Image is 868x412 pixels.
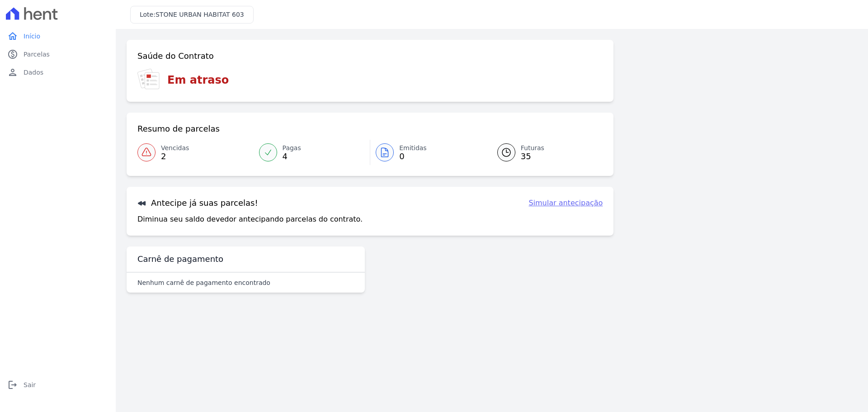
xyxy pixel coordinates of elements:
span: Início [24,32,40,41]
span: 4 [283,153,301,160]
span: Sair [24,380,36,389]
i: paid [7,49,18,60]
a: Vencidas 2 [137,140,254,165]
i: home [7,31,18,42]
h3: Carnê de pagamento [137,254,223,265]
h3: Lote: [140,10,244,19]
span: Dados [24,68,43,77]
span: STONE URBAN HABITAT 603 [156,11,244,18]
a: logoutSair [4,376,112,394]
span: 2 [161,153,189,160]
span: 0 [399,153,427,160]
a: personDados [4,63,112,81]
a: homeInício [4,27,112,45]
h3: Em atraso [167,72,229,88]
p: Nenhum carnê de pagamento encontrado [137,278,270,287]
span: 35 [521,153,544,160]
span: Futuras [521,143,544,153]
h3: Antecipe já suas parcelas! [137,198,258,208]
a: Emitidas 0 [370,140,486,165]
i: person [7,67,18,78]
a: paidParcelas [4,45,112,63]
span: Emitidas [399,143,427,153]
h3: Saúde do Contrato [137,51,214,62]
span: Pagas [283,143,301,153]
p: Diminua seu saldo devedor antecipando parcelas do contrato. [137,214,363,225]
i: logout [7,379,18,390]
a: Simular antecipação [528,198,603,208]
a: Futuras 35 [486,140,603,165]
h3: Resumo de parcelas [137,123,220,134]
span: Vencidas [161,143,189,153]
span: Parcelas [24,50,50,59]
a: Pagas 4 [254,140,370,165]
